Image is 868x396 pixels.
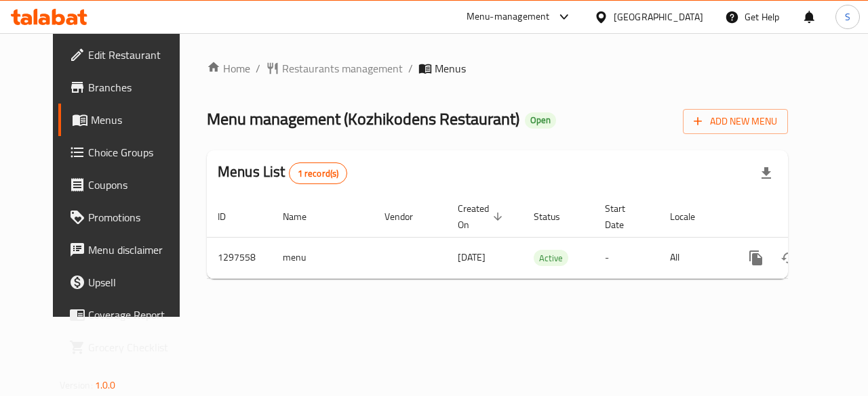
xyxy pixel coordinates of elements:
span: Menu management ( Kozhikodens Restaurant ) [207,104,519,134]
li: / [408,60,413,76]
button: Change Status [772,242,805,274]
div: Export file [750,157,783,190]
a: Branches [58,71,198,104]
td: 1297558 [207,237,272,278]
a: Grocery Checklist [58,331,198,364]
span: ID [218,208,243,225]
span: Coverage Report [88,307,187,323]
span: 1 record(s) [290,167,347,180]
button: more [740,242,772,274]
a: Coverage Report [58,299,198,331]
a: Coupons [58,169,198,201]
div: Open [525,112,556,129]
div: Total records count [289,162,348,184]
a: Upsell [58,266,198,299]
span: Add New Menu [694,113,777,130]
span: Restaurants management [282,60,403,76]
span: Version: [60,376,93,394]
div: [GEOGRAPHIC_DATA] [614,9,703,24]
span: Locale [670,208,713,225]
span: [DATE] [458,248,486,266]
button: Add New Menu [683,109,788,134]
span: 1.0.0 [95,376,116,394]
span: S [845,9,850,24]
span: Menus [91,112,187,128]
span: Coupons [88,177,187,193]
span: Menus [435,60,466,76]
span: Active [534,250,568,266]
a: Home [207,60,250,76]
div: Menu-management [467,9,550,25]
a: Menus [58,104,198,136]
span: Upsell [88,274,187,290]
h2: Menus List [218,162,347,184]
a: Restaurants management [266,60,403,76]
span: Status [534,208,578,225]
a: Choice Groups [58,136,198,169]
td: menu [272,237,374,278]
li: / [256,60,260,76]
span: Choice Groups [88,144,187,160]
a: Promotions [58,201,198,234]
span: Open [525,114,556,126]
span: Branches [88,79,187,95]
span: Promotions [88,209,187,225]
span: Name [283,208,324,225]
span: Grocery Checklist [88,339,187,355]
a: Menu disclaimer [58,234,198,266]
span: Start Date [605,200,643,233]
span: Created On [458,200,507,233]
td: All [659,237,729,278]
a: Edit Restaurant [58,39,198,71]
span: Menu disclaimer [88,242,187,258]
div: Active [534,250,568,266]
td: - [594,237,659,278]
span: Edit Restaurant [88,47,187,63]
span: Vendor [384,208,431,225]
nav: breadcrumb [207,60,788,76]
